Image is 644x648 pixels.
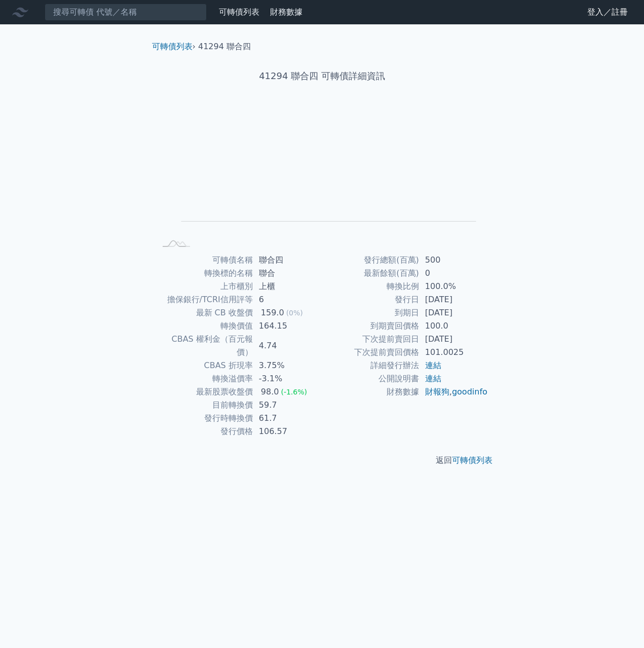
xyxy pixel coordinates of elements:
td: 轉換比例 [322,280,419,293]
td: 500 [419,254,488,267]
a: 連結 [425,361,441,370]
td: 詳細發行辦法 [322,359,419,372]
a: 可轉債列表 [452,455,493,465]
td: 6 [253,293,322,306]
div: 159.0 [259,306,286,319]
td: 101.0025 [419,346,488,359]
td: [DATE] [419,333,488,346]
td: 106.57 [253,425,322,438]
td: 59.7 [253,399,322,412]
td: 發行價格 [156,425,253,438]
g: Chart [172,115,476,236]
td: 61.7 [253,412,322,425]
td: 下次提前賣回價格 [322,346,419,359]
td: 到期日 [322,306,419,319]
h1: 41294 聯合四 可轉債詳細資訊 [144,69,501,83]
td: 轉換溢價率 [156,372,253,385]
a: 連結 [425,374,441,383]
td: 可轉債名稱 [156,254,253,267]
td: 下次提前賣回日 [322,333,419,346]
td: 最新股票收盤價 [156,385,253,399]
a: goodinfo [452,387,487,397]
td: -3.1% [253,372,322,385]
td: 3.75% [253,359,322,372]
td: 164.15 [253,319,322,333]
td: 公開說明書 [322,372,419,385]
td: 到期賣回價格 [322,319,419,333]
td: 目前轉換價 [156,399,253,412]
td: [DATE] [419,293,488,306]
td: 聯合 [253,267,322,280]
input: 搜尋可轉債 代號／名稱 [45,4,207,21]
p: 返回 [144,454,501,466]
td: 最新 CB 收盤價 [156,306,253,319]
li: › [152,41,196,53]
td: 聯合四 [253,254,322,267]
td: 上櫃 [253,280,322,293]
td: 4.74 [253,333,322,359]
a: 登入／註冊 [579,4,636,20]
td: 財務數據 [322,385,419,399]
a: 財報狗 [425,387,449,397]
td: [DATE] [419,306,488,319]
td: 100.0% [419,280,488,293]
div: 98.0 [259,385,281,399]
td: 發行日 [322,293,419,306]
td: 100.0 [419,319,488,333]
td: 發行時轉換價 [156,412,253,425]
a: 可轉債列表 [152,42,193,51]
td: 最新餘額(百萬) [322,267,419,280]
td: 轉換價值 [156,319,253,333]
td: 轉換標的名稱 [156,267,253,280]
td: CBAS 權利金（百元報價） [156,333,253,359]
td: 上市櫃別 [156,280,253,293]
a: 可轉債列表 [219,7,259,17]
td: CBAS 折現率 [156,359,253,372]
td: 0 [419,267,488,280]
li: 41294 聯合四 [198,41,251,53]
a: 財務數據 [270,7,302,17]
td: , [419,385,488,399]
iframe: Chat Widget [593,599,644,648]
td: 發行總額(百萬) [322,254,419,267]
td: 擔保銀行/TCRI信用評等 [156,293,253,306]
span: (-1.6%) [281,388,307,396]
span: (0%) [286,309,303,317]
